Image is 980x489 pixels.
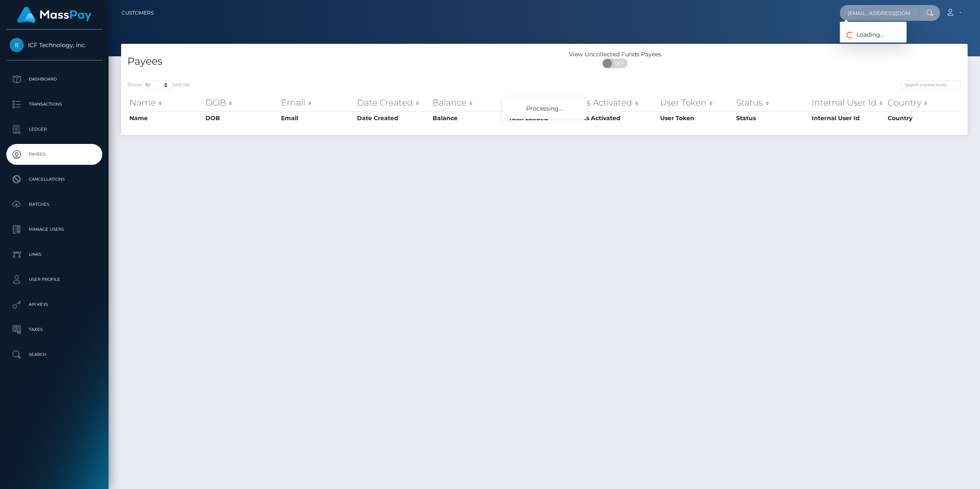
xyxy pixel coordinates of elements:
p: Search [10,348,99,361]
th: Total Loaded [506,94,582,111]
a: Links [6,244,102,265]
p: Batches [10,198,99,211]
th: Balance [430,94,506,111]
a: User Profile [6,269,102,290]
input: Search... [840,5,918,21]
a: Search [6,344,102,365]
th: Internal User Id [810,94,886,111]
input: Search transactions [901,80,961,90]
p: User Profile [10,273,99,286]
p: Ledger [10,123,99,136]
th: Date Created [355,94,431,111]
th: User Token [658,111,734,125]
span: Loading... [840,31,884,38]
div: Processing... [503,98,586,119]
img: ICF Technology, Inc. [10,38,24,52]
a: Taxes [6,319,102,340]
a: API Keys [6,294,102,315]
a: Transactions [6,94,102,115]
p: Manage Users [10,223,99,236]
a: Payees [6,144,102,165]
th: Status [734,111,810,125]
p: API Keys [10,298,99,311]
th: DOB [203,111,279,125]
th: Is Activated [582,94,658,111]
th: User Token [658,94,734,111]
th: Email [279,94,355,111]
a: Batches [6,194,102,215]
p: Transactions [10,98,99,111]
a: Customers [122,4,154,22]
span: ICF Technology, Inc. [6,41,102,49]
th: Balance [430,111,506,125]
p: Dashboard [10,73,99,86]
h4: Payees [127,54,538,69]
div: View Uncollected Funds Payees [544,50,686,59]
th: Internal User Id [810,111,886,125]
th: Country [885,94,961,111]
p: Payees [10,148,99,161]
a: Manage Users [6,219,102,240]
th: Country [885,111,961,125]
select: Showentries [142,80,173,90]
img: MassPay Logo [17,7,91,23]
th: Email [279,111,355,125]
th: DOB [203,94,279,111]
th: Status [734,94,810,111]
p: Taxes [10,323,99,336]
th: Is Activated [582,111,658,125]
a: Dashboard [6,69,102,90]
span: OFF [607,59,628,68]
p: Links [10,248,99,261]
th: Date Created [355,111,431,125]
th: Name [127,111,203,125]
a: Ledger [6,119,102,140]
th: Name [127,94,203,111]
p: Cancellations [10,173,99,186]
label: Show entries [127,80,190,90]
a: Cancellations [6,169,102,190]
